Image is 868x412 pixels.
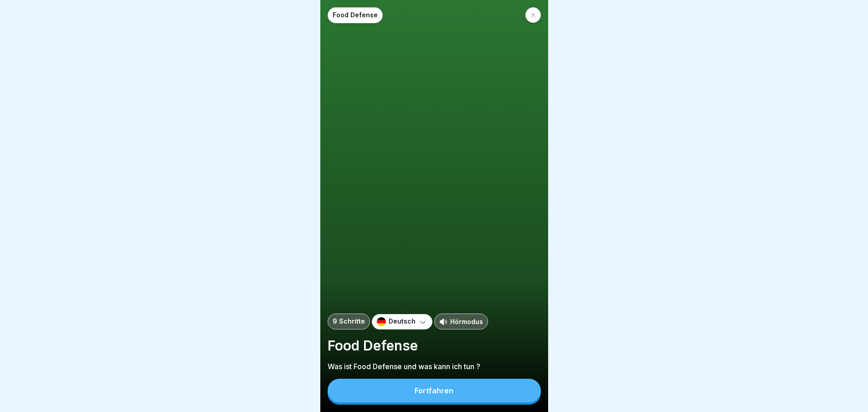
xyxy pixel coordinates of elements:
p: Deutsch [389,318,416,325]
img: de.svg [377,317,386,326]
p: Food Defense [328,337,541,354]
p: Hörmodus [450,317,483,326]
button: Fortfahren [328,379,541,402]
p: 9 Schritte [333,318,365,325]
div: Fortfahren [415,386,453,395]
p: Was ist Food Defense und was kann ich tun ? [328,361,541,371]
p: Food Defense [333,11,378,19]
